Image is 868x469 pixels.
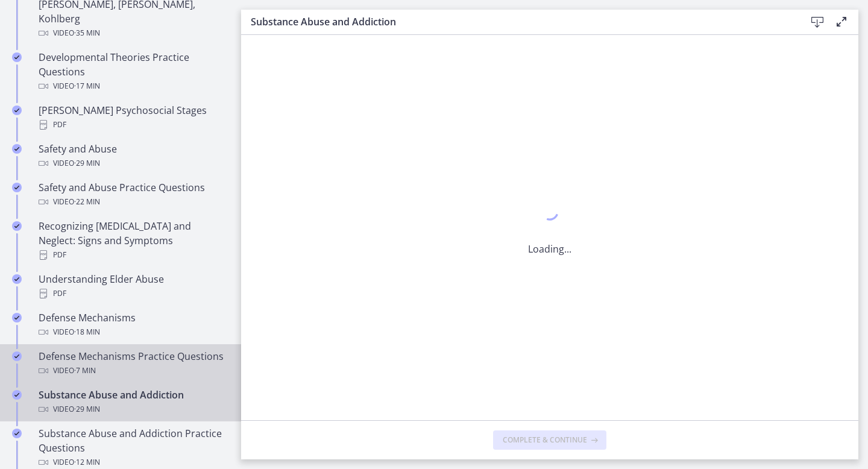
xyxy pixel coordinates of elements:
div: Video [39,26,227,40]
i: Completed [12,390,22,400]
h3: Substance Abuse and Addiction [251,14,786,29]
span: Complete & continue [503,435,587,445]
div: PDF [39,248,227,262]
div: Video [39,195,227,209]
i: Completed [12,52,22,62]
div: Video [39,402,227,417]
span: · 22 min [74,195,100,209]
div: Video [39,79,227,93]
div: Recognizing [MEDICAL_DATA] and Neglect: Signs and Symptoms [39,219,227,262]
div: [PERSON_NAME] Psychosocial Stages [39,103,227,132]
p: Loading... [528,242,571,256]
i: Completed [12,183,22,192]
div: Defense Mechanisms Practice Questions [39,349,227,378]
i: Completed [12,313,22,323]
div: PDF [39,118,227,132]
span: · 29 min [74,156,100,171]
div: 1 [528,200,571,227]
i: Completed [12,105,22,115]
div: Defense Mechanisms [39,310,227,339]
span: · 35 min [74,26,100,40]
i: Completed [12,274,22,284]
i: Completed [12,221,22,231]
i: Completed [12,144,22,154]
i: Completed [12,351,22,361]
i: Completed [12,429,22,438]
span: · 7 min [74,364,96,378]
div: PDF [39,286,227,301]
div: Developmental Theories Practice Questions [39,50,227,93]
span: · 17 min [74,79,100,93]
div: Safety and Abuse [39,142,227,171]
button: Complete & continue [493,430,606,450]
span: · 29 min [74,402,100,417]
div: Video [39,364,227,378]
div: Video [39,156,227,171]
div: Safety and Abuse Practice Questions [39,180,227,209]
div: Understanding Elder Abuse [39,272,227,301]
div: Substance Abuse and Addiction [39,388,227,417]
div: Video [39,325,227,339]
span: · 18 min [74,325,100,339]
